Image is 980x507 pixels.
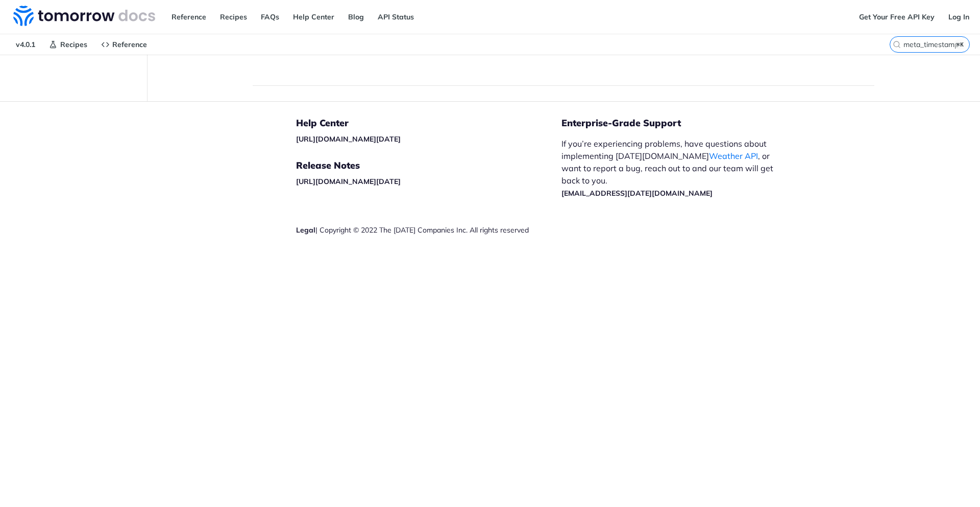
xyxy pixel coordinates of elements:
a: Legal [296,225,315,235]
a: Weather API [709,151,758,161]
img: Tomorrow.io Weather API Docs [13,6,155,26]
span: v4.0.1 [10,37,41,52]
a: Recipes [43,37,93,52]
h5: Release Notes [296,159,561,172]
a: API Status [372,9,420,25]
a: [URL][DOMAIN_NAME][DATE] [296,134,401,144]
span: Recipes [60,40,87,49]
svg: Search [893,40,901,49]
span: Reference [112,40,147,49]
h5: Help Center [296,117,561,129]
a: Get Your Free API Key [853,9,940,25]
a: [EMAIL_ADDRESS][DATE][DOMAIN_NAME] [561,189,713,198]
a: Blog [342,9,370,25]
a: Recipes [214,9,253,25]
a: Reference [95,37,153,52]
div: | Copyright © 2022 The [DATE] Companies Inc. All rights reserved [296,225,561,235]
a: [URL][DOMAIN_NAME][DATE] [296,177,401,186]
h5: Enterprise-Grade Support [561,117,800,129]
a: Reference [166,9,212,25]
a: FAQs [255,9,285,25]
a: Log In [943,9,975,25]
kbd: ⌘K [954,39,967,50]
p: If you’re experiencing problems, have questions about implementing [DATE][DOMAIN_NAME] , or want ... [561,137,784,199]
a: Help Center [287,9,340,25]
